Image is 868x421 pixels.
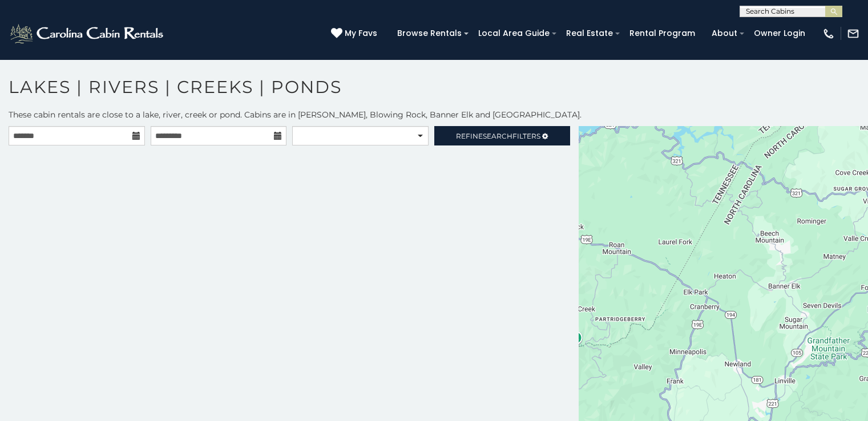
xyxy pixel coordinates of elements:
a: About [706,25,743,42]
a: Local Area Guide [473,25,555,42]
span: Refine Filters [456,132,540,140]
a: Browse Rentals [391,25,467,42]
a: RefineSearchFilters [434,126,571,145]
span: Search [483,132,512,140]
a: Rental Program [624,25,701,42]
a: Real Estate [560,25,619,42]
img: White-1-2.png [9,22,167,45]
span: My Favs [345,27,377,39]
img: phone-regular-white.png [822,27,835,40]
a: Owner Login [748,25,811,42]
img: mail-regular-white.png [847,27,859,40]
a: My Favs [331,27,380,40]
